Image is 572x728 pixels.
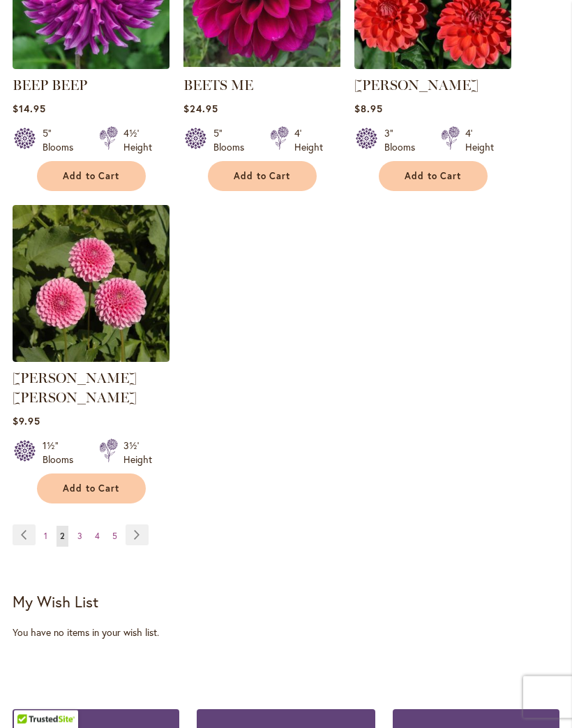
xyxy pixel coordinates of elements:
div: 5" Blooms [213,127,253,155]
span: 1 [44,531,47,542]
a: 1 [40,526,51,547]
span: Add to Cart [63,483,120,495]
a: [PERSON_NAME] [354,77,479,94]
a: 5 [109,526,121,547]
iframe: Launch Accessibility Center [10,678,50,718]
a: [PERSON_NAME] [PERSON_NAME] [13,370,137,407]
div: 4' Height [465,127,494,155]
a: BEETS ME [183,77,253,94]
a: BEEP BEEP [13,59,170,73]
div: 1½" Blooms [43,439,82,467]
div: You have no items in your wish list. [13,626,559,640]
a: 3 [74,526,86,547]
span: Add to Cart [63,171,120,183]
span: $9.95 [13,415,40,428]
button: Add to Cart [37,474,146,504]
div: 3½' Height [123,439,152,467]
span: $14.95 [13,103,46,116]
a: BEEP BEEP [13,77,87,94]
img: BETTY ANNE [13,206,170,363]
button: Add to Cart [379,162,488,192]
span: 3 [77,531,82,542]
strong: My Wish List [13,592,98,612]
a: BETTY ANNE [13,352,170,365]
span: $8.95 [354,103,383,116]
a: 4 [91,526,103,547]
div: 4½' Height [123,127,152,155]
span: 4 [95,531,100,542]
span: 5 [112,531,117,542]
button: Add to Cart [37,162,146,192]
button: Add to Cart [208,162,317,192]
div: 4' Height [294,127,323,155]
span: Add to Cart [405,171,462,183]
div: 5" Blooms [43,127,82,155]
span: 2 [60,531,65,542]
a: BEETS ME [183,59,340,73]
div: 3" Blooms [384,127,424,155]
span: Add to Cart [234,171,291,183]
a: BENJAMIN MATTHEW [354,59,511,73]
span: $24.95 [183,103,218,116]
